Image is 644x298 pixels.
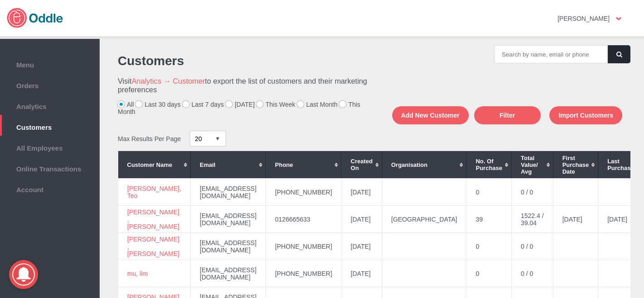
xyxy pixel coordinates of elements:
td: 39 [466,206,512,233]
span: Analytics [5,100,95,110]
img: user-option-arrow.png [616,17,621,20]
th: Phone [266,151,341,178]
th: Last Purchase [598,151,644,178]
strong: [PERSON_NAME] [557,15,610,22]
label: [DATE] [226,101,255,108]
td: [EMAIL_ADDRESS][DOMAIN_NAME] [191,206,266,233]
th: Customer Name [118,151,191,178]
span: Account [5,184,95,194]
button: Filter [474,106,541,124]
td: [PHONE_NUMBER] [266,233,341,260]
input: Search by name, email or phone [495,45,608,63]
th: No. of Purchase [466,151,512,178]
td: [DATE] [598,206,644,233]
label: This Week [256,101,295,108]
td: 0 / 0 [512,233,553,260]
td: [GEOGRAPHIC_DATA] [382,206,466,233]
td: 0 / 0 [512,260,553,287]
td: 0 [466,260,512,287]
td: 0 [466,233,512,260]
button: Import Customers [549,106,622,124]
th: Total Value/ Avg [512,151,553,178]
th: Email [191,151,266,178]
a: Analytics → Customer [132,77,205,85]
th: First Purchase Date [553,151,598,178]
span: Customers [5,121,95,131]
span: Orders [5,80,95,90]
a: [PERSON_NAME] , [PERSON_NAME] [127,236,179,257]
td: [PHONE_NUMBER] [266,260,341,287]
label: Last Month [297,101,337,108]
td: 0 [466,179,512,206]
button: Add New Customer [392,106,469,124]
td: [PHONE_NUMBER] [266,179,341,206]
label: Last 30 days [135,101,180,108]
td: [EMAIL_ADDRESS][DOMAIN_NAME] [191,233,266,260]
th: Created On [341,151,382,178]
label: Last 7 days [183,101,224,108]
span: Online Transactions [5,163,95,173]
label: All [118,101,134,108]
td: [EMAIL_ADDRESS][DOMAIN_NAME] [191,260,266,287]
td: [DATE] [341,233,382,260]
td: [DATE] [341,260,382,287]
td: 1522.4 / 39.04 [512,206,553,233]
span: All Employees [5,142,95,152]
h3: Visit to export the list of customers and their marketing preferences [118,77,367,94]
td: [DATE] [341,179,382,206]
td: [EMAIL_ADDRESS][DOMAIN_NAME] [191,179,266,206]
label: This Month [118,101,360,115]
a: [PERSON_NAME], Teo [127,185,181,199]
td: [DATE] [341,206,382,233]
h1: Customers [118,54,367,68]
td: 0126665633 [266,206,341,233]
td: [DATE] [553,206,598,233]
span: Max Results Per Page [118,135,181,142]
td: 0 / 0 [512,179,553,206]
th: Organisation [382,151,466,178]
a: mu, lim [127,270,148,277]
a: [PERSON_NAME] , [PERSON_NAME] [127,208,179,230]
span: Menu [5,59,95,69]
